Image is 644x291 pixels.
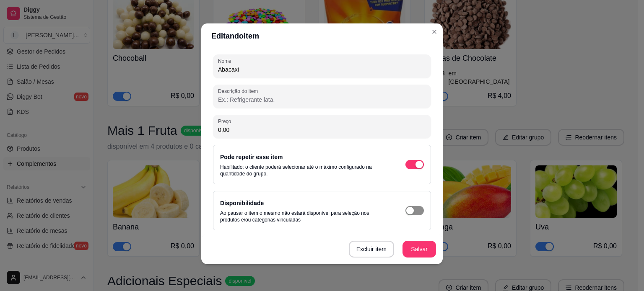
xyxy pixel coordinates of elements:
[428,25,441,39] button: Close
[220,210,389,223] p: Ao pausar o item o mesmo não estará disponível para seleção nos produtos e/ou categorias vinculadas
[201,23,443,49] header: Editando item
[218,65,426,74] input: Nome
[220,200,264,206] label: Disponibilidade
[218,95,426,104] input: Descrição do item
[218,57,234,64] label: Nome
[218,118,234,125] label: Preço
[349,241,394,258] button: Excluir item
[218,126,426,134] input: Preço
[220,164,389,177] p: Habilitado: o cliente poderá selecionar até o máximo configurado na quantidade do grupo.
[220,154,283,160] label: Pode repetir esse item
[218,88,261,95] label: Descrição do item
[402,241,436,258] button: Salvar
